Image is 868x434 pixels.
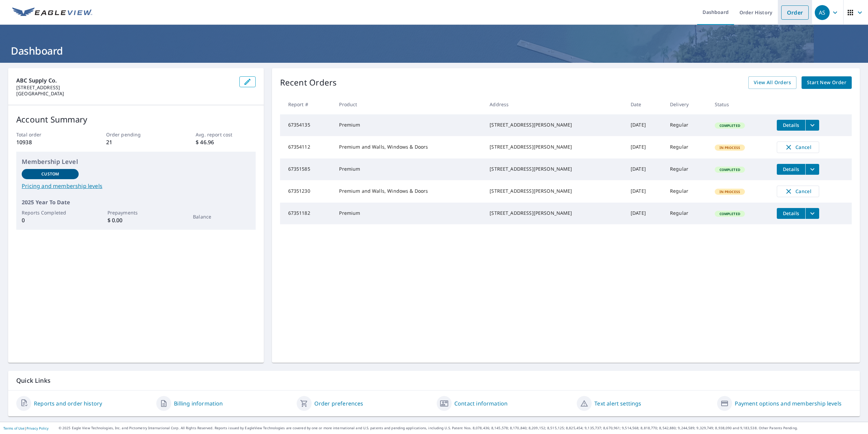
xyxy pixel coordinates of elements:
[26,426,48,431] a: Privacy Policy
[802,76,852,89] a: Start New Order
[16,376,852,385] p: Quick Links
[8,44,860,58] h1: Dashboard
[665,114,709,136] td: Regular
[280,94,334,114] th: Report #
[16,76,234,84] p: ABC Supply Co.
[665,203,709,224] td: Regular
[594,399,641,408] a: Text alert settings
[334,203,484,224] td: Premium
[805,208,819,219] button: filesDropdownBtn-67351182
[665,180,709,203] td: Regular
[625,136,665,158] td: [DATE]
[715,211,744,216] span: Completed
[280,203,334,224] td: 67351182
[715,189,745,194] span: In Process
[334,158,484,180] td: Premium
[107,209,164,216] p: Prepayments
[784,143,812,151] span: Cancel
[781,122,801,128] span: Details
[490,166,620,172] div: [STREET_ADDRESS][PERSON_NAME]
[280,158,334,180] td: 67351585
[22,157,250,166] p: Membership Level
[490,121,620,128] div: [STREET_ADDRESS][PERSON_NAME]
[59,426,865,431] p: © 2025 Eagle View Technologies, Inc. and Pictometry International Corp. All Rights Reserved. Repo...
[314,399,363,408] a: Order preferences
[22,216,79,224] p: 0
[106,138,166,146] p: 21
[334,180,484,203] td: Premium and Walls, Windows & Doors
[665,158,709,180] td: Regular
[777,208,805,219] button: detailsBtn-67351182
[16,113,256,126] p: Account Summary
[280,136,334,158] td: 67354112
[16,131,76,138] p: Total order
[16,138,76,146] p: 10938
[174,399,223,408] a: Billing information
[16,84,234,91] p: [STREET_ADDRESS]
[709,94,771,114] th: Status
[22,209,79,216] p: Reports Completed
[777,164,805,175] button: detailsBtn-67351585
[754,78,791,87] span: View All Orders
[22,182,250,190] a: Pricing and membership levels
[625,94,665,114] th: Date
[777,120,805,131] button: detailsBtn-67354135
[334,94,484,114] th: Product
[625,180,665,203] td: [DATE]
[784,187,812,195] span: Cancel
[196,138,255,146] p: $ 46.96
[280,76,337,89] p: Recent Orders
[665,136,709,158] td: Regular
[625,158,665,180] td: [DATE]
[34,399,102,408] a: Reports and order history
[777,186,819,197] button: Cancel
[41,171,59,177] p: Custom
[805,164,819,175] button: filesDropdownBtn-67351585
[490,188,620,194] div: [STREET_ADDRESS][PERSON_NAME]
[805,120,819,131] button: filesDropdownBtn-67354135
[196,131,255,138] p: Avg. report cost
[334,136,484,158] td: Premium and Walls, Windows & Doors
[625,203,665,224] td: [DATE]
[106,131,166,138] p: Order pending
[484,94,625,114] th: Address
[3,426,48,430] p: |
[454,399,508,408] a: Contact information
[193,213,250,220] p: Balance
[748,76,796,89] a: View All Orders
[781,166,801,172] span: Details
[781,210,801,216] span: Details
[781,5,809,20] a: Order
[715,167,744,172] span: Completed
[16,91,234,97] p: [GEOGRAPHIC_DATA]
[807,78,846,87] span: Start New Order
[625,114,665,136] td: [DATE]
[490,144,620,150] div: [STREET_ADDRESS][PERSON_NAME]
[280,180,334,203] td: 67351230
[715,123,744,128] span: Completed
[665,94,709,114] th: Delivery
[777,141,819,153] button: Cancel
[735,399,842,408] a: Payment options and membership levels
[490,210,620,216] div: [STREET_ADDRESS][PERSON_NAME]
[107,216,164,224] p: $ 0.00
[815,5,830,20] div: AS
[12,7,92,18] img: EV Logo
[3,426,24,431] a: Terms of Use
[22,198,250,206] p: 2025 Year To Date
[334,114,484,136] td: Premium
[715,145,745,150] span: In Process
[280,114,334,136] td: 67354135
